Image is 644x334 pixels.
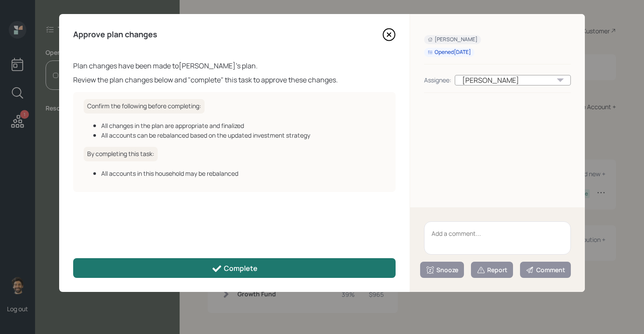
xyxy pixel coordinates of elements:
[428,49,471,56] div: Opened [DATE]
[101,131,385,140] div: All accounts can be rebalanced based on the updated investment strategy
[477,266,507,274] div: Report
[212,263,258,274] div: Complete
[73,75,396,85] div: Review the plan changes below and "complete" this task to approve these changes.
[84,99,205,114] h6: Confirm the following before completing:
[73,30,157,39] h4: Approve plan changes
[526,266,565,274] div: Comment
[426,266,458,274] div: Snooze
[84,147,158,161] h6: By completing this task:
[101,169,385,178] div: All accounts in this household may be rebalanced
[101,121,385,130] div: All changes in the plan are appropriate and finalized
[455,75,571,85] div: [PERSON_NAME]
[520,262,571,278] button: Comment
[73,60,396,71] div: Plan changes have been made to [PERSON_NAME] 's plan.
[428,36,478,43] div: [PERSON_NAME]
[73,258,396,278] button: Complete
[471,262,513,278] button: Report
[424,75,451,85] div: Assignee:
[420,262,464,278] button: Snooze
